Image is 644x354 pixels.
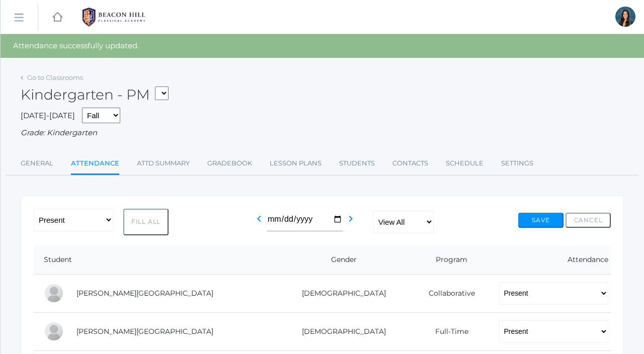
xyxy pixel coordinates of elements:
[518,213,563,228] button: Save
[615,7,635,27] div: Jordyn Dewey
[566,213,611,228] button: Cancel
[273,312,407,350] td: [DEMOGRAPHIC_DATA]
[273,274,407,312] td: [DEMOGRAPHIC_DATA]
[207,153,252,173] a: Gradebook
[21,127,624,139] div: Grade: Kindergarten
[123,209,169,235] button: Fill All
[44,283,64,303] div: Charlotte Bair
[407,245,489,275] th: Program
[407,312,489,350] td: Full-Time
[27,73,83,81] a: Go to Classrooms
[71,153,119,175] a: Attendance
[270,153,321,173] a: Lesson Plans
[392,153,428,173] a: Contacts
[21,87,169,103] h2: Kindergarten - PM
[76,327,213,336] a: [PERSON_NAME][GEOGRAPHIC_DATA]
[34,245,273,275] th: Student
[345,217,357,227] a: chevron_right
[273,245,407,275] th: Gender
[345,213,357,225] i: chevron_right
[137,153,190,173] a: Attd Summary
[21,153,53,173] a: General
[253,217,265,227] a: chevron_left
[1,34,644,58] div: Attendance successfully updated.
[44,321,64,341] div: Jordan Bell
[76,289,213,298] a: [PERSON_NAME][GEOGRAPHIC_DATA]
[76,5,151,30] img: BHCALogos-05-308ed15e86a5a0abce9b8dd61676a3503ac9727e845dece92d48e8588c001991.png
[407,274,489,312] td: Collaborative
[253,213,265,225] i: chevron_left
[446,153,484,173] a: Schedule
[339,153,375,173] a: Students
[489,245,611,275] th: Attendance
[21,111,75,120] span: [DATE]-[DATE]
[501,153,533,173] a: Settings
